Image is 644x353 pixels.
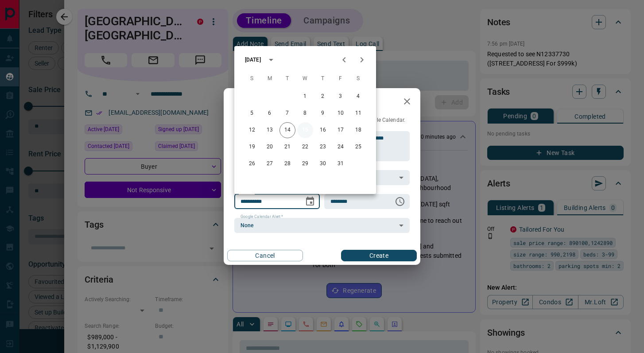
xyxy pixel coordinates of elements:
button: 24 [333,139,349,155]
button: 14 [279,122,295,138]
label: Google Calendar Alert [241,214,283,220]
button: 12 [244,122,260,138]
button: 23 [315,139,331,155]
button: 25 [350,139,366,155]
button: 3 [333,89,349,105]
span: Saturday [350,70,366,88]
button: calendar view is open, switch to year view [264,52,279,67]
span: Tuesday [279,70,295,88]
button: 30 [315,156,331,172]
span: Monday [262,70,278,88]
div: None [234,218,410,233]
button: 9 [315,105,331,121]
button: Cancel [227,250,303,261]
button: 13 [262,122,278,138]
button: Previous month [335,51,353,69]
button: 8 [297,105,313,121]
button: Choose date, selected date is Oct 15, 2025 [301,193,319,210]
button: 15 [297,122,313,138]
button: 1 [297,89,313,105]
button: 4 [350,89,366,105]
label: Time [330,190,342,196]
button: 31 [333,156,349,172]
button: 19 [244,139,260,155]
div: [DATE] [245,56,261,64]
span: Sunday [244,70,260,88]
button: 16 [315,122,331,138]
button: 7 [279,105,295,121]
button: 6 [262,105,278,121]
button: Choose time, selected time is 6:00 AM [391,193,409,210]
span: Friday [333,70,349,88]
button: 22 [297,139,313,155]
button: 5 [244,105,260,121]
button: 28 [279,156,295,172]
button: 11 [350,105,366,121]
button: 27 [262,156,278,172]
button: 20 [262,139,278,155]
button: 2 [315,89,331,105]
button: 29 [297,156,313,172]
button: Next month [353,51,371,69]
button: 17 [333,122,349,138]
button: 21 [279,139,295,155]
span: Wednesday [297,70,313,88]
button: 26 [244,156,260,172]
span: Thursday [315,70,331,88]
button: 18 [350,122,366,138]
h2: New Task [224,88,284,116]
button: Create [341,250,417,261]
label: Date [241,190,252,196]
button: 10 [333,105,349,121]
